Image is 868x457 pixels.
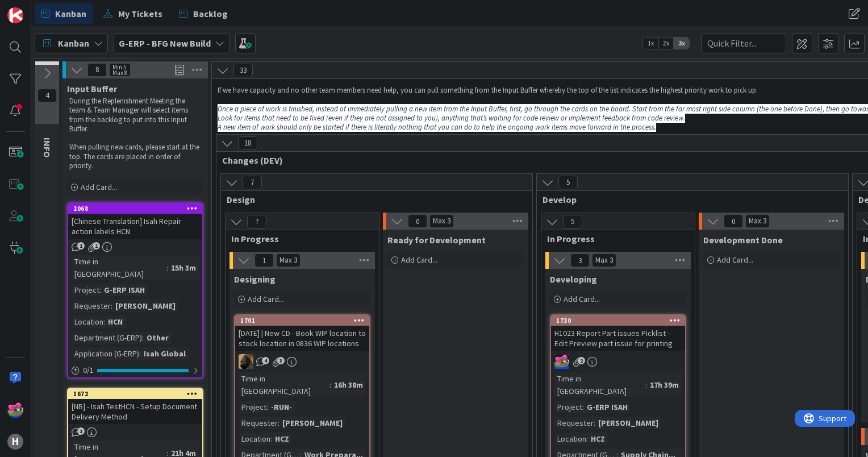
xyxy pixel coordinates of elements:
span: : [103,315,105,328]
span: 8 [87,63,107,77]
span: Design [227,194,518,205]
div: 2068 [68,203,202,214]
a: My Tickets [97,3,169,24]
p: When pulling new cards, please start at the top. The cards are placed in order of priority. [69,143,201,171]
span: In Progress [547,233,681,244]
div: Location [239,433,270,445]
div: Time in [GEOGRAPHIC_DATA] [239,372,329,397]
div: [PERSON_NAME] [279,417,345,429]
div: [NB] - Isah TestHCN - Setup Document Delivery Method [68,399,202,424]
span: Designing [234,273,276,285]
div: Location [72,315,103,328]
div: Location [554,433,586,445]
div: Requester [72,300,111,312]
div: Max 8 [112,70,127,76]
span: 3 [277,357,285,364]
div: G-ERP ISAH [101,284,148,296]
span: Backlog [193,7,228,20]
span: In Progress [231,233,365,244]
input: Quick Filter... [701,33,786,53]
span: 3x [674,38,689,49]
span: 2x [658,38,674,49]
em: Look for items that need to be fixed (even if they are not assigned to you), anything that’s wait... [218,113,685,123]
div: Project [72,284,99,296]
div: 1701 [240,317,369,325]
div: JK [551,354,685,369]
div: Max 3 [749,218,766,224]
span: Kanban [58,36,89,50]
div: [PERSON_NAME] [112,300,178,312]
span: : [582,401,584,413]
span: 1 [254,254,274,267]
a: Backlog [173,3,235,24]
span: Add Card... [717,255,753,265]
em: A new item of work should only be started if there is literally nothing that you can do to help t... [218,122,656,132]
div: 17h 39m [647,379,682,391]
div: G-ERP ISAH [584,401,631,413]
span: 7 [247,215,266,228]
span: 18 [238,136,257,150]
img: JK [7,402,23,418]
span: Add Card... [564,294,600,304]
div: H1023 Report Part issues Picklist - Edit Preview part issue for printing [551,326,685,351]
span: Add Card... [248,294,284,304]
div: 1730 [551,315,685,326]
span: 5 [558,176,578,189]
div: Requester [239,417,278,429]
span: 1 [77,427,85,435]
div: HCN [105,315,126,328]
span: : [266,401,268,413]
span: 33 [233,64,253,77]
span: : [329,379,331,391]
div: 1672 [73,390,202,398]
span: Input Buffer [67,83,117,94]
span: 7 [243,176,262,189]
div: 1672[NB] - Isah TestHCN - Setup Document Delivery Method [68,389,202,424]
div: Min 5 [112,64,126,70]
img: ND [239,354,253,369]
div: Department (G-ERP) [72,331,142,344]
div: Max 3 [279,257,297,263]
div: Isah Global [141,347,189,360]
span: 0 [724,214,743,228]
span: 1x [643,38,658,49]
div: 1730 [556,317,685,325]
div: Max 3 [595,257,613,263]
div: Project [239,401,266,413]
span: Development Done [703,234,783,246]
span: 2 [578,357,585,364]
span: Kanban [55,7,86,20]
span: : [99,284,101,296]
div: H [7,434,23,450]
div: 2068[Chinese Translation] Isah Repair action labels HCN [68,203,202,239]
div: 0/1 [68,363,202,377]
span: : [586,433,588,445]
span: : [139,347,141,360]
span: 4 [262,357,269,364]
span: : [594,417,595,429]
span: Add Card... [81,182,117,192]
span: 0 / 1 [83,364,94,376]
b: G-ERP - BFG New Build [119,38,211,49]
div: Application (G-ERP) [72,347,139,360]
span: 0 [408,214,427,228]
span: Add Card... [401,255,437,265]
span: 5 [563,215,582,228]
div: HCZ [272,433,292,445]
span: Developing [550,273,597,285]
div: [DATE] | New CD - Book WIP location to stock location in 0836 WIP locations [235,326,369,351]
div: HCZ [588,433,608,445]
span: My Tickets [118,7,162,20]
span: : [645,379,647,391]
div: 15h 3m [168,261,199,274]
div: 1701 [235,315,369,326]
span: Support [24,2,52,15]
p: During the Replenishment Meeting the team & Team Manager will select items from the backlog to pu... [69,97,201,134]
span: 4 [37,89,57,102]
span: 3 [570,254,590,267]
div: Time in [GEOGRAPHIC_DATA] [554,372,645,397]
div: 1730H1023 Report Part issues Picklist - Edit Preview part issue for printing [551,315,685,351]
div: 16h 38m [331,379,366,391]
div: Project [554,401,582,413]
div: 1701[DATE] | New CD - Book WIP location to stock location in 0836 WIP locations [235,315,369,351]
